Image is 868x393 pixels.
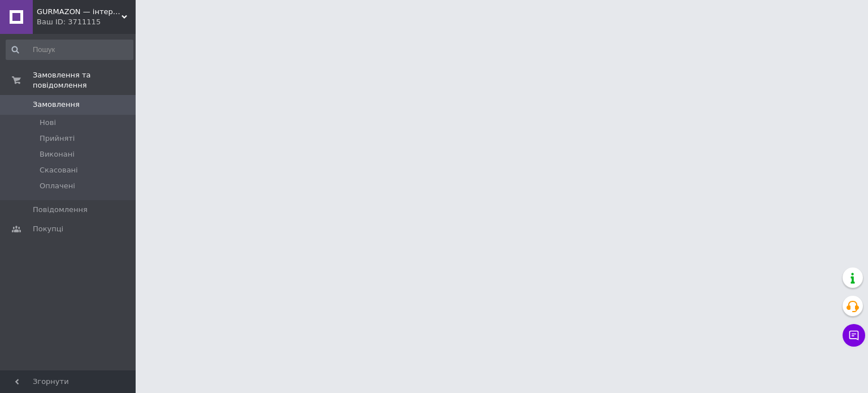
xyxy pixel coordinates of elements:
[33,70,136,90] span: Замовлення та повідомлення
[33,205,88,215] span: Повідомлення
[40,133,75,144] span: Прийняті
[40,165,78,175] span: Скасовані
[37,7,121,17] span: GURMAZON — інтернет-магазин спецій та приправ
[40,181,75,191] span: Оплачені
[40,149,75,159] span: Виконані
[33,100,80,110] span: Замовлення
[33,224,63,234] span: Покупці
[37,17,136,27] div: Ваш ID: 3711115
[6,40,133,60] input: Пошук
[40,118,56,128] span: Нові
[843,324,865,347] button: Чат з покупцем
